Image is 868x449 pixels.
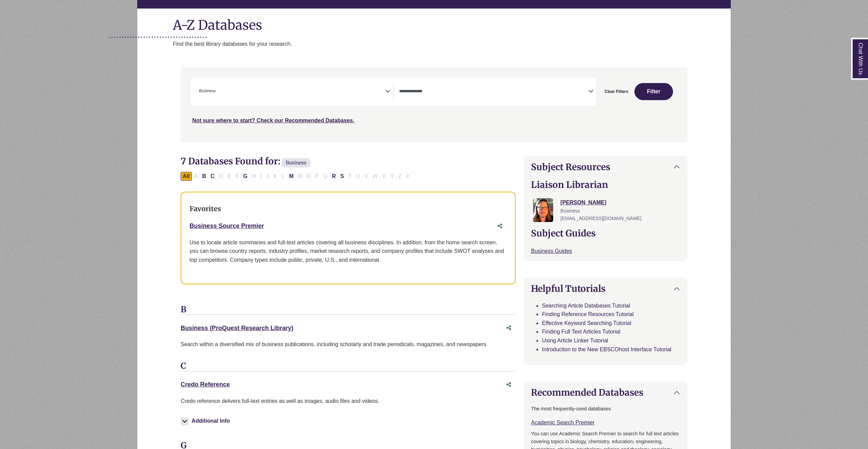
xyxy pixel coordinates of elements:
[560,208,580,214] span: Business
[181,155,280,167] span: 7 Databases Found for:
[181,325,293,331] a: Business (ProQuest Research Library)
[533,198,554,222] img: Jessica Moore
[531,248,572,254] a: Business Guides
[542,329,620,335] a: Finding Full Text Articles Tutorial
[241,172,249,181] button: Filter Results G
[399,89,588,95] textarea: Search
[181,305,516,315] h3: B
[181,397,516,406] p: Credo reference delivers full-text entries as well as images, audio files and videos.
[181,173,412,179] div: Alpha-list to filter by first letter of database name
[542,303,630,309] a: Searching Article Databases Tutorial
[634,83,673,100] button: Submit for Search Results
[173,40,731,49] p: Find the best library databases for your research.
[531,179,680,190] h2: Liaison Librarian
[190,222,264,229] a: Business Source Premier
[531,420,594,425] a: Academic Search Premier
[560,200,606,205] a: [PERSON_NAME]
[542,338,608,343] a: Using Article Linker Tutorial
[524,278,687,299] button: Helpful Tutorials
[217,89,220,95] textarea: Search
[542,320,631,326] a: Effective Keyword Searching Tutorial
[542,346,671,352] a: Introduction to the New EBSCOhost Interface Tutorial
[287,172,295,181] button: Filter Results M
[282,158,310,167] span: Business
[181,172,192,181] button: All
[531,405,680,413] p: The most frequently-used databases
[200,172,208,181] button: Filter Results B
[524,382,687,403] button: Recommended Databases
[181,416,232,426] button: Additional Info
[192,118,354,123] a: Not sure where to start? Check our Recommended Databases.
[338,172,346,181] button: Filter Results S
[181,381,230,388] a: Credo Reference
[502,322,516,335] button: Share this database
[199,88,216,94] span: Business
[493,220,507,233] button: Share this database
[531,228,680,239] h2: Subject Guides
[542,311,634,317] a: Finding Reference Resources Tutorial
[190,238,507,264] div: Use to locate article summaries and full-text articles covering all business disciplines. In addi...
[137,12,731,33] h1: A-Z Databases
[209,172,217,181] button: Filter Results C
[181,361,516,371] h3: C
[524,156,687,178] button: Subject Resources
[600,83,633,100] button: Clear Filters
[196,88,216,94] li: Business
[181,340,516,349] p: Search within a diversified mix of business publications, including scholarly and trade periodica...
[181,67,687,142] nav: Search filters
[190,205,507,213] h3: Favorites
[560,216,641,221] span: [EMAIL_ADDRESS][DOMAIN_NAME]
[330,172,338,181] button: Filter Results R
[502,378,516,391] button: Share this database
